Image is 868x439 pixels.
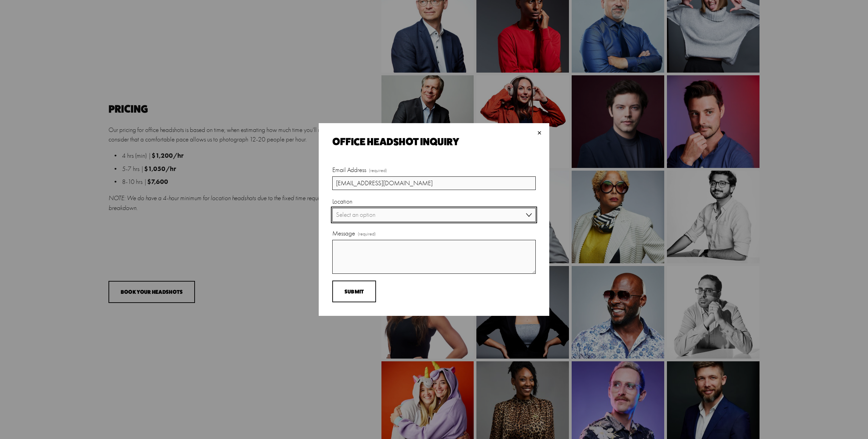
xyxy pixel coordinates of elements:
[536,129,543,137] div: Close
[344,288,364,295] span: Submit
[332,137,528,147] div: Office Headshot Inquiry
[332,281,376,303] button: SubmitSubmit
[358,230,376,238] span: (required)
[332,229,355,238] span: Message
[332,208,536,222] select: Location
[369,167,387,174] span: (required)
[332,165,366,175] span: Email Address
[332,197,352,207] span: Location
